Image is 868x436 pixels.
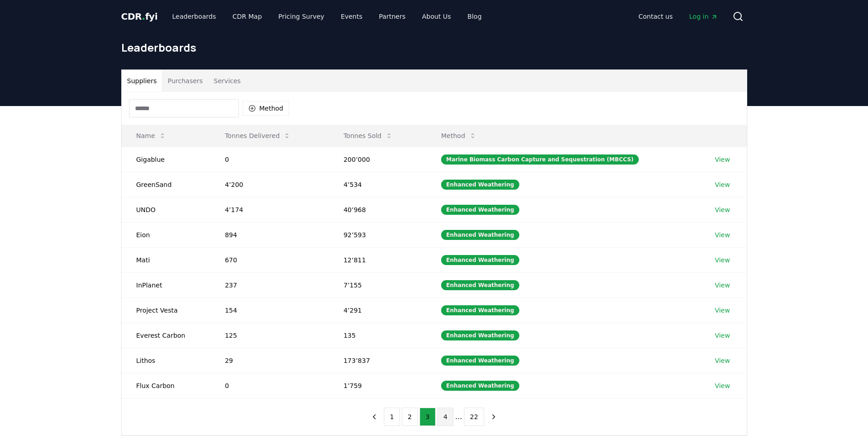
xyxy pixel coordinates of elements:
nav: Main [165,8,489,25]
td: Lithos [122,348,210,373]
td: 12’811 [329,247,426,272]
td: 1’759 [329,373,426,398]
span: Log in [689,12,717,21]
button: Method [243,101,290,116]
h1: Leaderboards [121,40,747,55]
button: 1 [384,408,400,426]
span: CDR fyi [121,11,158,22]
div: Enhanced Weathering [441,230,519,240]
td: GreenSand [122,172,210,197]
td: 7’155 [329,272,426,298]
td: 29 [210,348,329,373]
a: CDR.fyi [121,10,158,23]
td: 4’534 [329,172,426,197]
td: 4’174 [210,197,329,222]
td: Everest Carbon [122,323,210,348]
a: View [715,331,730,340]
button: Method [434,127,484,145]
div: Enhanced Weathering [441,381,519,391]
button: Tonnes Sold [336,127,400,145]
a: Blog [460,8,489,25]
td: 40’968 [329,197,426,222]
a: View [715,155,730,164]
li: ... [455,411,462,422]
div: Marine Biomass Carbon Capture and Sequestration (MBCCS) [441,154,639,165]
button: 4 [437,408,453,426]
td: 0 [210,373,329,398]
a: Pricing Survey [271,8,331,25]
a: View [715,230,730,239]
td: Eion [122,222,210,247]
div: Enhanced Weathering [441,180,519,190]
button: next page [486,408,501,426]
td: 200’000 [329,147,426,172]
td: 4’200 [210,172,329,197]
td: 125 [210,323,329,348]
td: 4’291 [329,298,426,323]
button: Purchasers [162,70,208,92]
button: Tonnes Delivered [217,127,298,145]
button: Services [208,70,246,92]
a: View [715,180,730,189]
nav: Main [631,8,725,25]
a: Log in [682,8,725,25]
a: View [715,381,730,390]
button: 2 [402,408,418,426]
a: View [715,205,730,214]
a: Events [334,8,370,25]
td: 173’837 [329,348,426,373]
a: Partners [372,8,413,25]
td: 894 [210,222,329,247]
button: Name [129,127,173,145]
td: 0 [210,147,329,172]
a: Leaderboards [165,8,223,25]
div: Enhanced Weathering [441,205,519,215]
td: 154 [210,298,329,323]
a: View [715,255,730,265]
td: 92’593 [329,222,426,247]
a: CDR Map [225,8,269,25]
div: Enhanced Weathering [441,330,519,340]
div: Enhanced Weathering [441,356,519,366]
a: Contact us [631,8,680,25]
td: InPlanet [122,272,210,298]
td: Mati [122,247,210,272]
td: Project Vesta [122,298,210,323]
button: Suppliers [122,70,162,92]
button: 22 [464,408,484,426]
div: Enhanced Weathering [441,280,519,290]
td: Gigablue [122,147,210,172]
div: Enhanced Weathering [441,305,519,315]
a: View [715,306,730,315]
td: 237 [210,272,329,298]
a: View [715,281,730,290]
a: View [715,356,730,365]
td: Flux Carbon [122,373,210,398]
a: About Us [415,8,458,25]
button: previous page [367,408,382,426]
td: 135 [329,323,426,348]
td: UNDO [122,197,210,222]
div: Enhanced Weathering [441,255,519,265]
td: 670 [210,247,329,272]
span: . [142,11,145,22]
button: 3 [420,408,436,426]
